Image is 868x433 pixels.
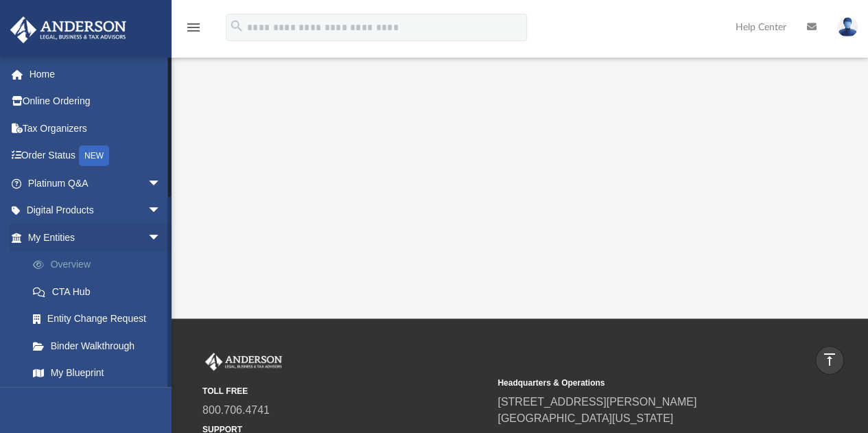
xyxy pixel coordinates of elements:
a: 800.706.4741 [202,404,270,416]
img: Anderson Advisors Platinum Portal [202,353,285,371]
i: vertical_align_top [821,351,838,368]
span: arrow_drop_down [148,169,175,198]
span: arrow_drop_down [148,224,175,252]
a: Tax Due Dates [19,386,182,414]
a: menu [185,26,202,36]
a: [GEOGRAPHIC_DATA][US_STATE] [497,412,673,424]
small: TOLL FREE [202,385,488,397]
a: Overview [19,251,182,279]
a: Digital Productsarrow_drop_down [10,197,182,224]
a: [STREET_ADDRESS][PERSON_NAME] [497,396,696,408]
a: Home [10,60,182,88]
a: CTA Hub [19,278,182,305]
img: User Pic [837,17,858,37]
a: Platinum Q&Aarrow_drop_down [10,169,182,197]
a: My Entitiesarrow_drop_down [10,224,182,251]
div: NEW [79,145,109,166]
span: arrow_drop_down [148,197,175,225]
a: Online Ordering [10,88,182,115]
i: menu [185,19,202,36]
img: Anderson Advisors Platinum Portal [6,16,130,43]
a: Entity Change Request [19,305,182,333]
small: Headquarters & Operations [497,377,783,389]
a: vertical_align_top [815,346,844,375]
a: Binder Walkthrough [19,332,182,360]
a: Order StatusNEW [10,142,182,170]
i: search [229,19,244,34]
a: My Blueprint [19,360,175,387]
a: Tax Organizers [10,115,182,142]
